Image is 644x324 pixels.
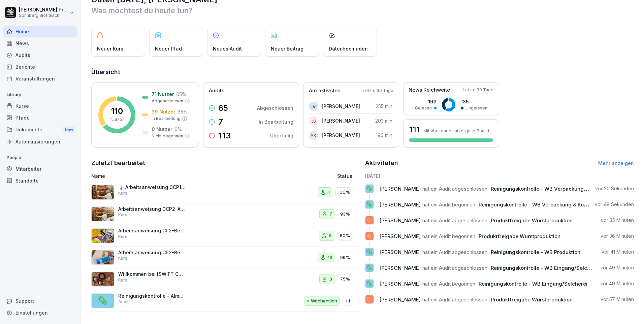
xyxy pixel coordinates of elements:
p: vor 41 Minuten [602,249,634,255]
a: Pfade [3,112,77,124]
p: 203 min. [375,117,393,124]
p: vor 36 Minuten [601,233,634,239]
p: vor 20 Sekunden [595,185,634,192]
p: Willkommen bei [SWIFT_CODE] Biofleisch [118,271,186,277]
p: 0 Nutzer [152,126,172,133]
p: Kurs [118,190,127,196]
p: 96% [340,254,350,261]
a: Einstellungen [3,307,77,319]
div: Berichte [3,61,77,73]
p: Neuer Beitrag [271,45,303,52]
a: Kurse [3,100,77,112]
p: 93% [340,211,350,218]
p: [PERSON_NAME] [322,132,360,139]
a: 🦠Reinigungskontrolle - Almstraße, Schlachtung/ZerlegungAuditWöchentlich+1 [91,290,360,312]
span: hat ein Audit begonnen [422,201,475,208]
p: Nicht begonnen [152,133,183,139]
span: Reinigungskontrolle - WB Produktion [491,249,580,255]
p: Wöchentlich [311,298,337,304]
h2: Zuletzt bearbeitet [91,158,360,168]
span: Produktfreigabe Wurstproduktion [491,296,573,303]
a: News [3,37,77,49]
p: 190 min. [376,132,393,139]
span: Reinigungskontrolle - WB Eingang/Selcherei [491,265,600,271]
p: 1 [328,189,330,196]
h6: [DATE] [365,172,634,180]
p: Status [337,172,352,180]
p: 65 % [176,91,186,98]
p: Arbeitsanweisung CP2-Begasen [118,250,186,256]
p: Library [3,89,77,100]
p: vor 35 Minuten [601,217,634,224]
img: hj9o9v8kzxvzc93uvlzx86ct.png [91,228,114,243]
p: 🌭 [366,295,373,304]
a: 🌡️ Arbeitsanweisung CCP1-DurcherhitzenKurs1100% [91,182,360,203]
p: 5 [329,232,332,239]
p: 110 [111,107,123,115]
p: Ungelesen [465,105,487,111]
a: Standorte [3,175,77,187]
p: 193 [415,98,437,105]
p: 7 [218,118,223,126]
p: Am aktivsten [309,87,341,95]
p: 3 [329,276,332,283]
p: Abgeschlossen [257,104,293,111]
p: 7 [329,211,332,218]
p: Was möchtest du heute tun? [91,5,634,16]
a: Audits [3,49,77,61]
h2: Aktivitäten [365,158,398,168]
p: 🦠 [366,263,373,272]
p: Neuer Pfad [155,45,182,52]
img: hvxepc8g01zu3rjqex5ywi6r.png [91,185,114,200]
div: YK [309,131,318,140]
p: Reinigungskontrolle - Almstraße, Schlachtung/Zerlegung [118,293,186,299]
p: 135 [461,98,487,105]
p: vor 49 Minuten [600,280,634,287]
span: hat ein Audit begonnen [422,233,475,239]
img: oenbij6eacdvlc0h8sr4t2f0.png [91,250,114,265]
p: +1 [345,298,350,304]
img: kcy5zsy084eomyfwy436ysas.png [91,206,114,221]
p: Letzte 30 Tage [463,87,493,93]
p: News Reichweite [409,86,450,94]
p: 0 % [174,126,182,133]
p: Kurs [118,234,127,240]
p: 35 % [178,108,188,115]
div: New [63,126,75,134]
p: Gelesen [415,105,432,111]
p: 75% [340,276,350,283]
p: 🌭 [366,216,373,225]
a: Veranstaltungen [3,73,77,85]
span: Reinigungskontrolle - WB Verpackung & Kommissionierung [479,201,623,208]
img: vq64qnx387vm2euztaeei3pt.png [91,272,114,287]
a: Automatisierungen [3,136,77,148]
a: Mitarbeiter [3,163,77,175]
p: Kurs [118,277,127,283]
div: JS [309,116,318,126]
p: 🦠 [366,279,373,288]
p: Überfällig [270,132,293,139]
span: [PERSON_NAME] [379,233,421,239]
a: DokumenteNew [3,124,77,136]
a: Willkommen bei [SWIFT_CODE] BiofleischKurs375% [91,268,360,290]
p: Mitarbeitende nutzen jetzt Bounti [423,128,489,133]
span: hat ein Audit abgeschlossen [422,249,487,255]
span: [PERSON_NAME] [379,281,421,287]
p: Sonnberg Biofleisch [19,13,68,18]
p: [PERSON_NAME] Preßlauer [19,7,68,13]
p: 🦠 [366,184,373,193]
p: People [3,152,77,163]
p: Kurs [118,212,127,218]
span: [PERSON_NAME] [379,265,421,271]
p: Audits [209,87,224,95]
span: Reinigungskontrolle - WB Verpackung & Kommissionierung [491,186,635,192]
p: 100% [338,189,350,196]
p: 🦠 [366,200,373,209]
p: Name [91,172,260,180]
p: 65 [218,104,228,112]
